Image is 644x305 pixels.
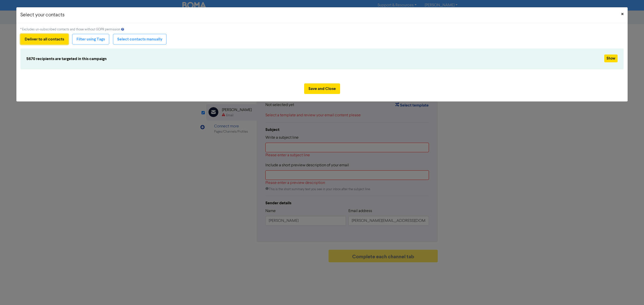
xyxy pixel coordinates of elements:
button: Show [604,55,618,62]
button: Deliver to all contacts [20,34,68,44]
span: and those without GDPR permission [70,28,124,32]
div: * Excludes un-subscribed contacts [20,27,624,32]
iframe: Chat Widget [581,251,644,305]
button: Select contacts manually [113,34,167,44]
button: Save and Close [304,83,340,94]
h5: Select your contacts [20,11,65,19]
h6: 5670 recipients are targeted in this campaign [26,57,518,61]
button: Filter using Tags [72,34,109,44]
span: × [621,11,624,18]
button: Close [617,7,628,21]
